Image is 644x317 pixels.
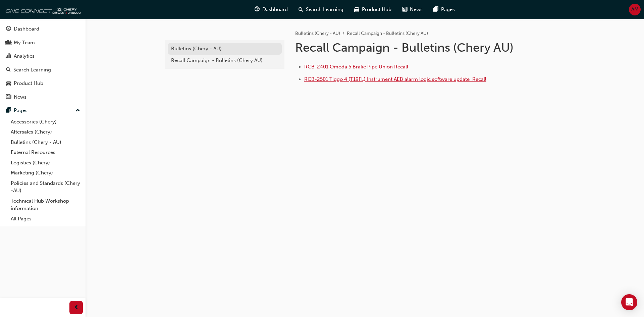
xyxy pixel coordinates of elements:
[8,158,83,168] a: Logistics (Chery)
[3,3,80,16] img: oneconnect
[8,196,83,214] a: Technical Hub Workshop information
[3,64,83,76] a: Search Learning
[8,137,83,148] a: Bulletins (Chery - AU)
[299,5,303,14] span: search-icon
[397,3,428,16] a: news-iconNews
[402,5,407,14] span: news-icon
[410,6,423,13] span: News
[6,40,11,46] span: people-icon
[3,21,83,104] button: DashboardMy TeamAnalyticsSearch LearningProduct HubNews
[6,67,11,73] span: search-icon
[3,91,83,103] a: News
[14,107,28,114] div: Pages
[14,80,43,87] div: Product Hub
[8,117,83,127] a: Accessories (Chery)
[433,5,438,14] span: pages-icon
[255,5,260,14] span: guage-icon
[14,39,35,47] div: My Team
[6,81,11,87] span: car-icon
[249,3,293,16] a: guage-iconDashboard
[3,104,83,117] button: Pages
[6,108,11,114] span: pages-icon
[8,178,83,196] a: Policies and Standards (Chery -AU)
[14,93,26,101] div: News
[74,304,79,312] span: prev-icon
[362,6,391,13] span: Product Hub
[75,106,80,115] span: up-icon
[293,3,349,16] a: search-iconSearch Learning
[6,26,11,32] span: guage-icon
[3,37,83,49] a: My Team
[304,64,408,70] a: RCB-2401 Omoda 5 Brake Pipe Union Recall
[621,294,637,310] div: Open Intercom Messenger
[3,23,83,35] a: Dashboard
[168,55,282,66] a: Recall Campaign - Bulletins (Chery AU)
[428,3,460,16] a: pages-iconPages
[6,94,11,100] span: news-icon
[8,127,83,137] a: Aftersales (Chery)
[631,6,639,13] span: AM
[8,168,83,178] a: Marketing (Chery)
[306,6,343,13] span: Search Learning
[13,66,51,74] div: Search Learning
[304,76,486,82] span: RCB-2501 Tiggo 4 (T19FL) Instrument AEB alarm logic software update ﻿ Recall
[168,43,282,55] a: Bulletins (Chery - AU)
[8,147,83,158] a: External Resources
[14,25,39,33] div: Dashboard
[441,6,455,13] span: Pages
[349,3,397,16] a: car-iconProduct Hub
[171,57,278,64] div: Recall Campaign - Bulletins (Chery AU)
[171,45,278,53] div: Bulletins (Chery - AU)
[295,31,340,36] a: Bulletins (Chery - AU)
[14,52,35,60] div: Analytics
[295,40,515,55] h1: Recall Campaign - Bulletins (Chery AU)
[8,214,83,224] a: All Pages
[262,6,288,13] span: Dashboard
[3,50,83,62] a: Analytics
[304,76,486,82] a: RCB-2501 Tiggo 4 (T19FL) Instrument AEB alarm logic software update Recall
[6,53,11,59] span: chart-icon
[347,30,428,38] li: Recall Campaign - Bulletins (Chery AU)
[629,4,641,15] button: AM
[354,5,359,14] span: car-icon
[3,77,83,90] a: Product Hub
